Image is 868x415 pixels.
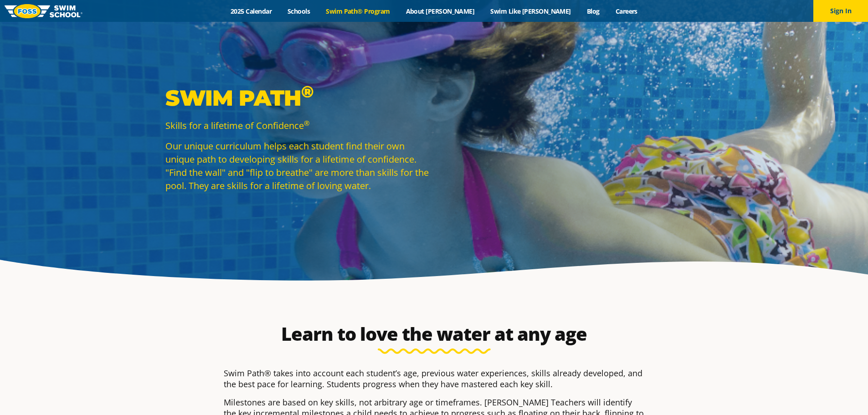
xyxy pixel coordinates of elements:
[165,84,430,112] p: Swim Path
[280,7,318,15] a: Schools
[165,119,430,132] p: Skills for a lifetime of Confidence
[219,323,649,345] h2: Learn to love the water at any age
[318,7,398,15] a: Swim Path® Program
[304,118,309,128] sup: ®
[607,7,645,15] a: Careers
[223,7,280,15] a: 2025 Calendar
[398,7,483,15] a: About [PERSON_NAME]
[224,368,645,389] p: Swim Path® takes into account each student’s age, previous water experiences, skills already deve...
[301,82,313,102] sup: ®
[579,7,607,15] a: Blog
[5,4,82,18] img: FOSS Swim School Logo
[483,7,579,15] a: Swim Like [PERSON_NAME]
[165,139,430,192] p: Our unique curriculum helps each student find their own unique path to developing skills for a li...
